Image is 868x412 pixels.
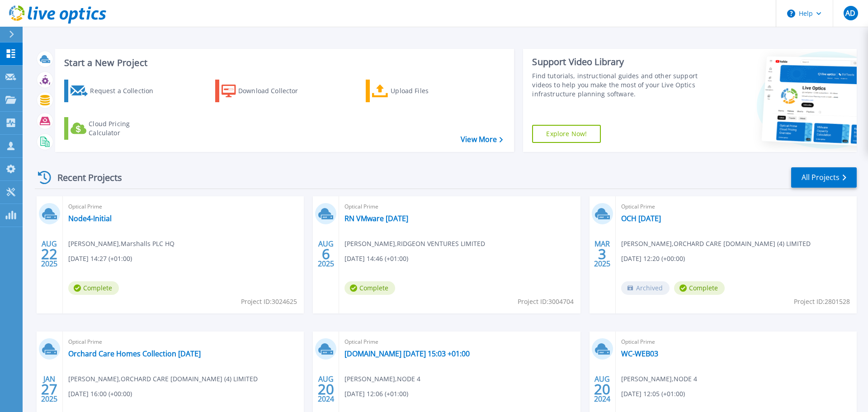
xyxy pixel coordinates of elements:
[344,349,470,358] a: [DOMAIN_NAME] [DATE] 15:03 +01:00
[68,239,175,249] span: [PERSON_NAME] , Marshalls PLC HQ
[344,337,575,347] span: Optical Prime
[621,214,661,223] a: OCH [DATE]
[594,237,611,270] div: MAR 2025
[594,373,611,406] div: AUG 2024
[598,250,606,258] span: 3
[68,374,258,384] span: [PERSON_NAME] , ORCHARD CARE [DOMAIN_NAME] (4) LIMITED
[366,80,467,102] a: Upload Files
[317,237,335,270] div: AUG 2025
[68,389,132,399] span: [DATE] 16:00 (+00:00)
[64,117,165,140] a: Cloud Pricing Calculator
[344,239,485,249] span: [PERSON_NAME] , RIDGEON VENTURES LIMITED
[41,250,57,258] span: 22
[68,349,201,358] a: Orchard Care Homes Collection [DATE]
[68,202,298,212] span: Optical Prime
[621,337,851,347] span: Optical Prime
[322,250,330,258] span: 6
[621,281,670,295] span: Archived
[64,58,503,68] h3: Start a New Project
[621,239,811,249] span: [PERSON_NAME] , ORCHARD CARE [DOMAIN_NAME] (4) LIMITED
[621,374,697,384] span: [PERSON_NAME] , NODE 4
[532,71,702,99] div: Find tutorials, instructional guides and other support videos to help you make the most of your L...
[344,281,395,295] span: Complete
[41,385,57,393] span: 27
[344,254,408,264] span: [DATE] 14:46 (+01:00)
[64,80,165,102] a: Request a Collection
[532,125,601,143] a: Explore Now!
[621,349,658,358] a: WC-WEB03
[344,374,420,384] span: [PERSON_NAME] , NODE 4
[344,202,575,212] span: Optical Prime
[41,237,58,270] div: AUG 2025
[794,297,850,307] span: Project ID: 2801528
[791,167,857,188] a: All Projects
[621,254,685,264] span: [DATE] 12:20 (+00:00)
[68,281,119,295] span: Complete
[68,214,112,223] a: Node4-Initial
[317,373,335,406] div: AUG 2024
[238,82,311,100] div: Download Collector
[68,337,298,347] span: Optical Prime
[89,119,161,137] div: Cloud Pricing Calculator
[68,254,132,264] span: [DATE] 14:27 (+01:00)
[41,373,58,406] div: JAN 2025
[215,80,316,102] a: Download Collector
[344,214,408,223] a: RN VMware [DATE]
[532,56,702,68] div: Support Video Library
[318,385,334,393] span: 20
[241,297,297,307] span: Project ID: 3024625
[391,82,463,100] div: Upload Files
[518,297,574,307] span: Project ID: 3004704
[621,202,851,212] span: Optical Prime
[845,9,855,17] span: AD
[674,281,725,295] span: Complete
[35,166,134,189] div: Recent Projects
[621,389,685,399] span: [DATE] 12:05 (+01:00)
[90,82,162,100] div: Request a Collection
[594,385,610,393] span: 20
[461,135,503,144] a: View More
[344,389,408,399] span: [DATE] 12:06 (+01:00)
